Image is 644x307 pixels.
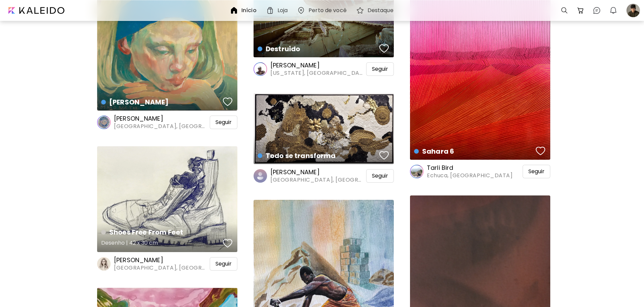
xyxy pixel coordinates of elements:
[254,93,394,164] a: Todo se transformafavoriteshttps://cdn.kaleido.art/CDN/Artwork/134705/Primary/medium.webp?updated...
[270,61,365,69] h6: [PERSON_NAME]
[71,39,77,44] img: tab_keywords_by_traffic_grey.svg
[210,257,237,271] div: Seguir
[11,18,16,23] img: website_grey.svg
[270,168,365,176] h6: [PERSON_NAME]
[372,66,388,72] span: Seguir
[410,164,550,179] a: Tarli BirdEchuca, [GEOGRAPHIC_DATA]Seguir
[241,8,257,13] h6: Início
[372,173,388,179] span: Seguir
[270,69,365,77] span: [US_STATE], [GEOGRAPHIC_DATA]
[114,264,208,272] span: [GEOGRAPHIC_DATA], [GEOGRAPHIC_DATA]
[101,227,221,237] h4: Shoes Free From Feet
[534,144,547,158] button: favorites
[114,123,208,130] span: [GEOGRAPHIC_DATA], [GEOGRAPHIC_DATA]
[210,116,237,129] div: Seguir
[254,61,394,77] a: [PERSON_NAME][US_STATE], [GEOGRAPHIC_DATA]Seguir
[215,119,232,126] span: Seguir
[28,39,33,44] img: tab_domain_overview_orange.svg
[277,8,288,13] h6: Loja
[11,11,16,16] img: logo_orange.svg
[528,168,545,175] span: Seguir
[101,237,221,251] h5: Desenho | 42 x 30 cm
[609,6,617,14] img: bellIcon
[221,95,234,109] button: favorites
[254,168,394,184] a: [PERSON_NAME][GEOGRAPHIC_DATA], [GEOGRAPHIC_DATA]Seguir
[356,6,396,14] a: Destaque
[366,169,394,183] div: Seguir
[258,151,377,161] h4: Todo se transforma
[101,97,221,107] h4: [PERSON_NAME]
[608,5,619,16] button: bellIcon
[97,146,237,252] a: Shoes Free From FeetDesenho | 42 x 30 cmfavoriteshttps://cdn.kaleido.art/CDN/Artwork/128691/Prima...
[577,6,585,14] img: cart
[79,40,108,44] div: Palavras-chave
[18,18,76,23] div: Domínio: [DOMAIN_NAME]
[593,6,601,14] img: chatIcon
[378,42,390,55] button: favorites
[378,149,390,162] button: favorites
[368,8,393,13] h6: Destaque
[523,165,550,178] div: Seguir
[266,6,290,14] a: Loja
[414,146,534,156] h4: Sahara 6
[215,260,232,267] span: Seguir
[35,40,52,44] div: Domínio
[221,237,234,250] button: favorites
[309,8,347,13] h6: Perto de você
[114,115,208,123] h6: [PERSON_NAME]
[97,115,237,130] a: [PERSON_NAME][GEOGRAPHIC_DATA], [GEOGRAPHIC_DATA]Seguir
[366,62,394,76] div: Seguir
[270,176,365,184] span: [GEOGRAPHIC_DATA], [GEOGRAPHIC_DATA]
[297,6,349,14] a: Perto de você
[427,164,513,172] h6: Tarli Bird
[114,256,208,264] h6: [PERSON_NAME]
[427,172,513,179] span: Echuca, [GEOGRAPHIC_DATA]
[97,256,237,272] a: [PERSON_NAME][GEOGRAPHIC_DATA], [GEOGRAPHIC_DATA]Seguir
[258,44,377,54] h4: Destruido
[230,6,259,14] a: Início
[19,11,33,16] div: v 4.0.25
